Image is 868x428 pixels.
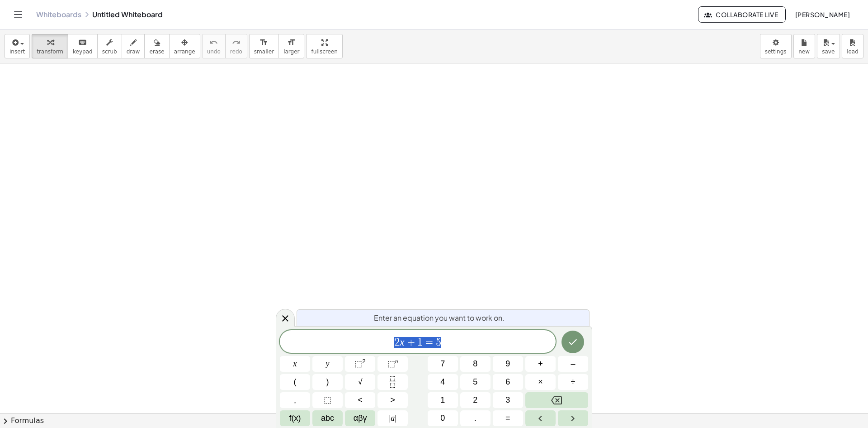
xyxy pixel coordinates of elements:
[280,374,310,390] button: (
[202,34,226,58] button: undoundo
[280,410,310,426] button: Functions
[505,394,510,406] span: 3
[345,356,375,372] button: Squared
[249,34,279,58] button: format_sizesmaller
[525,392,588,408] button: Backspace
[321,412,334,424] span: abc
[760,34,792,58] button: settings
[287,37,296,48] i: format_size
[358,394,363,406] span: <
[232,37,241,48] i: redo
[294,376,297,388] span: (
[460,392,491,408] button: 2
[377,356,408,372] button: Superscript
[377,374,408,390] button: Fraction
[387,359,395,368] span: ⬚
[493,410,523,426] button: Equals
[278,34,304,58] button: format_sizelarger
[377,410,408,426] button: Absolute value
[538,376,543,388] span: ×
[68,34,98,58] button: keyboardkeypad
[293,358,297,370] span: x
[73,48,93,55] span: keypad
[102,48,117,55] span: scrub
[460,374,491,390] button: 5
[36,10,81,19] a: Whiteboards
[311,48,337,55] span: fullscreen
[169,34,200,58] button: arrange
[460,356,491,372] button: 8
[144,34,169,58] button: erase
[127,48,140,55] span: draw
[122,34,145,58] button: draw
[417,337,423,348] span: 1
[97,34,122,58] button: scrub
[209,37,218,48] i: undo
[345,374,375,390] button: Square root
[32,34,68,58] button: transform
[493,356,523,372] button: 9
[11,7,25,22] button: Toggle navigation
[207,48,221,55] span: undo
[354,412,367,424] span: αβγ
[394,337,400,348] span: 2
[493,374,523,390] button: 6
[428,356,458,372] button: 7
[280,392,310,408] button: ,
[78,37,87,48] i: keyboard
[326,358,330,370] span: y
[842,34,863,58] button: load
[294,394,296,406] span: ,
[706,10,778,19] span: Collaborate Live
[571,376,576,388] span: ÷
[505,412,510,424] span: =
[395,358,398,365] sup: n
[345,410,375,426] button: Greek alphabet
[571,358,575,370] span: –
[558,410,588,426] button: Right arrow
[525,356,556,372] button: Plus
[9,48,25,55] span: insert
[225,34,247,58] button: redoredo
[765,48,787,55] span: settings
[473,358,477,370] span: 8
[345,392,375,408] button: Less than
[460,410,491,426] button: .
[254,48,274,55] span: smaller
[505,358,510,370] span: 9
[326,376,329,388] span: )
[389,414,391,423] span: |
[389,412,396,424] span: a
[377,392,408,408] button: Greater than
[440,412,445,424] span: 0
[525,410,556,426] button: Left arrow
[698,6,786,23] button: Collaborate Live
[473,376,477,388] span: 5
[400,336,405,348] var: x
[354,359,362,368] span: ⬚
[405,337,418,348] span: +
[312,392,343,408] button: Placeholder
[428,374,458,390] button: 4
[390,394,395,406] span: >
[174,48,195,55] span: arrange
[493,392,523,408] button: 3
[358,376,363,388] span: √
[395,414,396,423] span: |
[793,34,815,58] button: new
[847,48,859,55] span: load
[538,358,543,370] span: +
[149,48,164,55] span: erase
[817,34,840,58] button: save
[473,394,477,406] span: 2
[312,374,343,390] button: )
[436,337,441,348] span: 5
[312,356,343,372] button: y
[440,358,445,370] span: 7
[289,412,301,424] span: f(x)
[362,358,366,365] sup: 2
[525,374,556,390] button: Times
[37,48,63,55] span: transform
[474,412,476,424] span: .
[374,313,505,323] span: Enter an equation you want to work on.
